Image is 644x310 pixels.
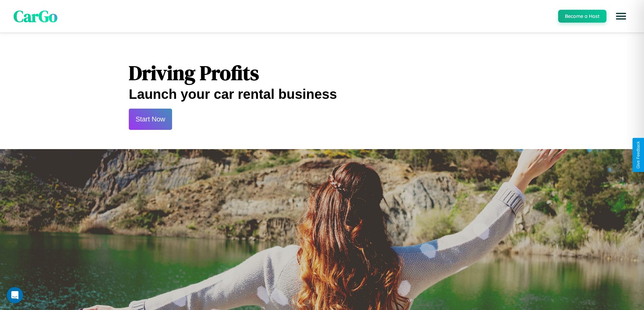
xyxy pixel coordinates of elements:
[129,59,515,87] h1: Driving Profits
[7,287,23,303] div: Open Intercom Messenger
[129,87,515,102] h2: Launch your car rental business
[636,141,641,169] div: Give Feedback
[129,109,172,130] button: Start Now
[14,5,57,27] span: CarGo
[558,10,606,23] button: Become a Host
[612,7,630,26] button: Open menu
